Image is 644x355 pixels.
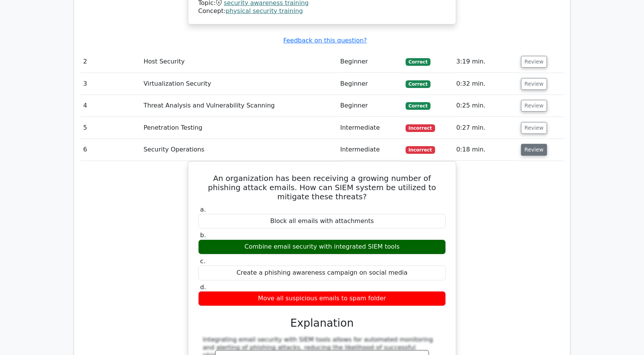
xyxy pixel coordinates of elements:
td: 0:27 min. [453,117,518,139]
td: 3:19 min. [453,51,518,73]
td: Beginner [337,95,402,117]
button: Review [521,78,547,90]
button: Review [521,144,547,156]
td: Virtualization Security [140,73,337,95]
div: Combine email security with integrated SIEM tools [198,239,446,254]
div: Block all emails with attachments [198,214,446,229]
td: 0:32 min. [453,73,518,95]
span: Correct [406,102,430,110]
a: Feedback on this question? [283,37,367,44]
td: Host Security [140,51,337,73]
button: Review [521,122,547,134]
td: 2 [80,51,140,73]
td: Penetration Testing [140,117,337,139]
span: Incorrect [406,146,435,154]
td: 3 [80,73,140,95]
span: Incorrect [406,124,435,132]
h3: Explanation [203,317,441,330]
td: 6 [80,139,140,161]
button: Review [521,100,547,112]
button: Review [521,56,547,68]
span: Correct [406,80,430,88]
td: Intermediate [337,117,402,139]
td: Security Operations [140,139,337,161]
td: 0:25 min. [453,95,518,117]
span: a. [200,206,206,213]
span: Correct [406,58,430,66]
td: 0:18 min. [453,139,518,161]
td: 5 [80,117,140,139]
span: c. [200,257,205,265]
span: d. [200,283,206,291]
span: b. [200,231,206,239]
td: Threat Analysis and Vulnerability Scanning [140,95,337,117]
a: physical security training [226,7,303,15]
div: Move all suspicious emails to spam folder [198,291,446,306]
td: Intermediate [337,139,402,161]
div: Create a phishing awareness campaign on social media [198,265,446,280]
h5: An organization has been receiving a growing number of phishing attack emails. How can SIEM syste... [197,174,447,201]
td: 4 [80,95,140,117]
div: Concept: [198,7,446,15]
td: Beginner [337,51,402,73]
td: Beginner [337,73,402,95]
